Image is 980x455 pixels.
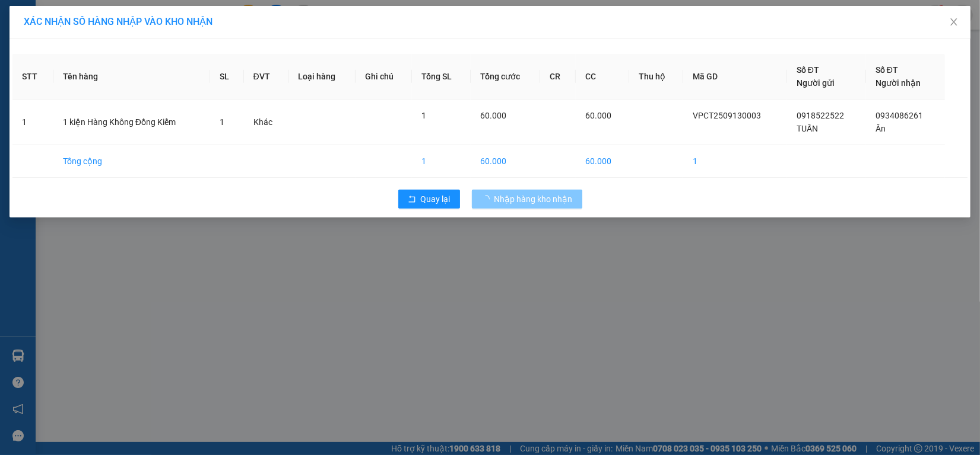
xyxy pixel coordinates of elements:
[494,193,573,206] span: Nhập hàng kho nhận
[5,88,15,97] span: phone
[68,28,78,38] span: environment
[244,100,289,145] td: Khác
[585,111,611,120] span: 60.000
[629,54,683,100] th: Thu hộ
[5,85,226,100] li: 1900 8181
[876,65,898,75] span: Số ĐT
[398,190,460,209] button: rollbackQuay lại
[480,111,506,120] span: 60.000
[576,54,629,100] th: CC
[412,145,471,178] td: 1
[576,145,629,178] td: 60.000
[876,111,923,120] span: 0934086261
[421,193,451,206] span: Quay lại
[5,26,226,86] li: E11, Đường số 8, Khu dân cư Nông [GEOGRAPHIC_DATA], Kv.[GEOGRAPHIC_DATA], [GEOGRAPHIC_DATA]
[408,195,416,204] span: rollback
[220,117,224,127] span: 1
[797,124,818,133] span: TUẤN
[53,100,210,145] td: 1 kiện Hàng Không Đồng Kiểm
[471,145,541,178] td: 60.000
[540,54,575,100] th: CR
[356,54,412,100] th: Ghi chú
[412,54,471,100] th: Tổng SL
[5,5,65,65] img: logo.jpg
[876,124,886,133] span: Ân
[683,145,787,178] td: 1
[53,54,210,100] th: Tên hàng
[53,145,210,178] td: Tổng cộng
[481,195,494,203] span: loading
[693,111,761,120] span: VPCT2509130003
[471,54,541,100] th: Tổng cước
[210,54,244,100] th: SL
[24,16,213,27] span: XÁC NHẬN SỐ HÀNG NHẬP VÀO KHO NHẬN
[797,111,844,120] span: 0918522522
[12,54,53,100] th: STT
[12,100,53,145] td: 1
[244,54,289,100] th: ĐVT
[797,78,835,88] span: Người gửi
[797,65,819,75] span: Số ĐT
[472,190,582,209] button: Nhập hàng kho nhận
[937,6,971,39] button: Close
[683,54,787,100] th: Mã GD
[876,78,921,88] span: Người nhận
[421,111,426,120] span: 1
[949,17,959,27] span: close
[289,54,356,100] th: Loại hàng
[68,8,168,23] b: [PERSON_NAME]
